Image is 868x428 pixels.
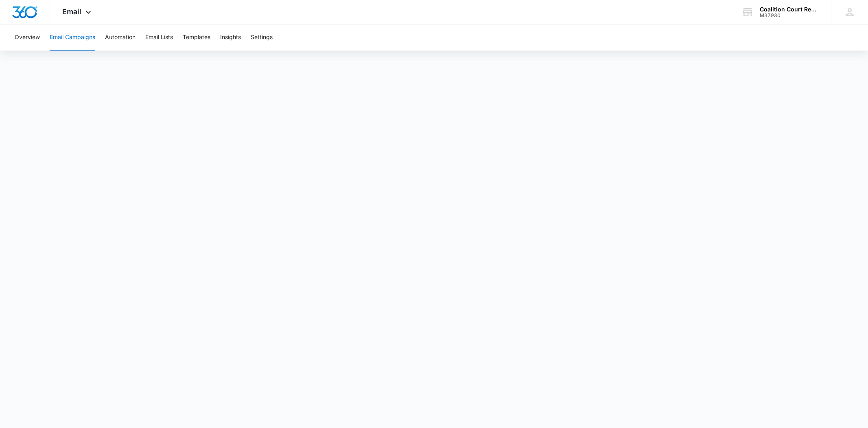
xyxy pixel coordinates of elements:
button: Automation [105,24,136,51]
button: Insights [220,24,241,51]
div: account name [760,6,819,13]
span: Email [62,7,81,16]
button: Settings [251,24,273,51]
button: Overview [15,24,40,51]
div: account id [760,13,819,18]
button: Templates [183,24,210,51]
button: Email Campaigns [50,24,95,51]
button: Email Lists [145,24,173,51]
